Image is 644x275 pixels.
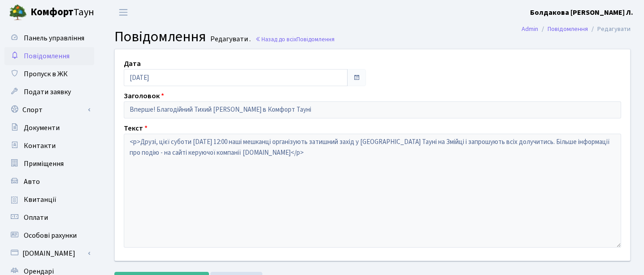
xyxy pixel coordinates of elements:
[4,83,94,101] a: Подати заявку
[209,35,251,44] small: Редагувати .
[548,24,588,34] a: Повідомлення
[24,51,70,61] span: Повідомлення
[9,4,27,22] img: logo.png
[522,24,538,34] a: Admin
[530,7,633,18] a: Болдакова [PERSON_NAME] Л.
[296,35,335,44] span: Повідомлення
[124,134,621,248] textarea: <p>Друзі, цієї суботи [DATE] 12:00 наші мешканці організують затишний захід у [GEOGRAPHIC_DATA] Т...
[4,29,94,47] a: Панель управління
[24,213,48,223] span: Оплати
[30,5,74,19] b: Комфорт
[24,177,40,187] span: Авто
[24,69,68,79] span: Пропуск в ЖК
[124,91,164,101] label: Заголовок
[124,58,141,69] label: Дата
[112,5,135,20] button: Переключити навігацію
[588,24,631,34] li: Редагувати
[24,159,64,169] span: Приміщення
[4,191,94,209] a: Квитанції
[4,47,94,65] a: Повідомлення
[4,227,94,244] a: Особові рахунки
[114,26,206,47] span: Повідомлення
[24,231,77,240] span: Особові рахунки
[4,173,94,191] a: Авто
[530,8,633,17] b: Болдакова [PERSON_NAME] Л.
[4,101,94,119] a: Спорт
[4,65,94,83] a: Пропуск в ЖК
[255,35,335,44] a: Назад до всіхПовідомлення
[4,119,94,137] a: Документи
[24,33,84,43] span: Панель управління
[4,155,94,173] a: Приміщення
[24,141,56,151] span: Контакти
[24,195,57,205] span: Квитанції
[30,5,94,20] span: Таун
[4,244,94,262] a: [DOMAIN_NAME]
[24,87,71,97] span: Подати заявку
[4,209,94,227] a: Оплати
[4,137,94,155] a: Контакти
[124,123,148,134] label: Текст
[24,123,60,133] span: Документи
[508,20,644,39] nav: breadcrumb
